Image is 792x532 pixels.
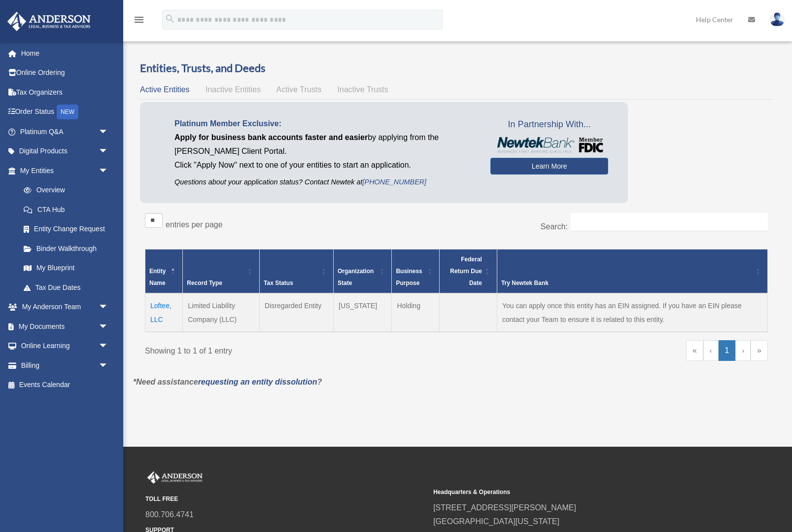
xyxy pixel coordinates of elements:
[260,249,334,294] th: Tax Status: Activate to sort
[145,293,183,332] td: Loftee, LLC
[338,268,374,286] span: Organization State
[145,249,183,294] th: Entity Name: Activate to invert sorting
[14,200,118,219] a: CTA Hub
[396,268,422,286] span: Business Purpose
[99,297,118,318] span: arrow_drop_down
[264,280,293,286] span: Tax Status
[183,249,260,294] th: Record Type: Activate to sort
[334,293,392,332] td: [US_STATE]
[140,85,189,94] span: Active Entities
[174,133,368,142] span: Apply for business bank accounts faster and easier
[99,161,118,181] span: arrow_drop_down
[174,131,476,158] p: by applying from the [PERSON_NAME] Client Portal.
[133,17,145,26] a: menu
[392,293,440,332] td: Holding
[363,178,427,186] a: [PHONE_NUMBER]
[495,137,603,153] img: NewtekBankLogoSM.png
[99,142,118,162] span: arrow_drop_down
[99,122,118,142] span: arrow_drop_down
[165,13,175,24] i: search
[140,61,773,76] h3: Entities, Trusts, and Deeds
[735,340,751,361] a: Next
[490,117,608,133] span: In Partnership With...
[99,355,118,376] span: arrow_drop_down
[14,258,118,278] a: My Blueprint
[392,249,440,294] th: Business Purpose: Activate to sort
[770,12,785,27] img: User Pic
[703,340,719,361] a: Previous
[99,336,118,356] span: arrow_drop_down
[14,239,118,258] a: Binder Walkthrough
[751,340,768,361] a: Last
[7,102,123,122] a: Order StatusNEW
[174,117,476,131] p: Platinum Member Exclusive:
[149,268,166,286] span: Entity Name
[433,503,576,512] a: [STREET_ADDRESS][PERSON_NAME]
[183,293,260,332] td: Limited Liability Company (LLC)
[7,317,123,336] a: My Documentsarrow_drop_down
[99,317,118,337] span: arrow_drop_down
[541,222,568,231] label: Search:
[206,85,261,94] span: Inactive Entities
[145,471,205,484] img: Anderson Advisors Platinum Portal
[145,340,449,358] div: Showing 1 to 1 of 1 entry
[14,180,113,200] a: Overview
[440,249,497,294] th: Federal Return Due Date: Activate to sort
[433,517,559,526] a: [GEOGRAPHIC_DATA][US_STATE]
[14,278,118,297] a: Tax Due Dates
[7,355,123,375] a: Billingarrow_drop_down
[501,277,753,289] div: Try Newtek Bank
[7,375,123,395] a: Events Calendar
[187,280,222,286] span: Record Type
[334,249,392,294] th: Organization State: Activate to sort
[338,85,388,94] span: Inactive Trusts
[7,336,123,356] a: Online Learningarrow_drop_down
[166,220,223,229] label: entries per page
[57,105,78,119] div: NEW
[490,158,608,175] a: Learn More
[14,219,118,239] a: Entity Change Request
[276,85,322,94] span: Active Trusts
[174,158,476,172] p: Click "Apply Now" next to one of your entities to start an application.
[7,122,123,142] a: Platinum Q&Aarrow_drop_down
[433,487,714,497] small: Headquarters & Operations
[497,249,767,294] th: Try Newtek Bank : Activate to sort
[4,12,94,31] img: Anderson Advisors Platinum Portal
[7,161,118,180] a: My Entitiesarrow_drop_down
[686,340,703,361] a: First
[260,293,334,332] td: Disregarded Entity
[7,142,123,161] a: Digital Productsarrow_drop_down
[497,293,767,332] td: You can apply once this entity has an EIN assigned. If you have an EIN please contact your Team t...
[174,176,476,188] p: Questions about your application status? Contact Newtek at
[198,378,317,386] a: requesting an entity dissolution
[133,14,145,26] i: menu
[133,378,322,386] em: *Need assistance ?
[7,63,123,83] a: Online Ordering
[7,43,123,63] a: Home
[145,494,426,504] small: TOLL FREE
[719,340,736,361] a: 1
[7,82,123,102] a: Tax Organizers
[7,297,123,317] a: My Anderson Teamarrow_drop_down
[145,510,194,519] a: 800.706.4741
[450,256,482,286] span: Federal Return Due Date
